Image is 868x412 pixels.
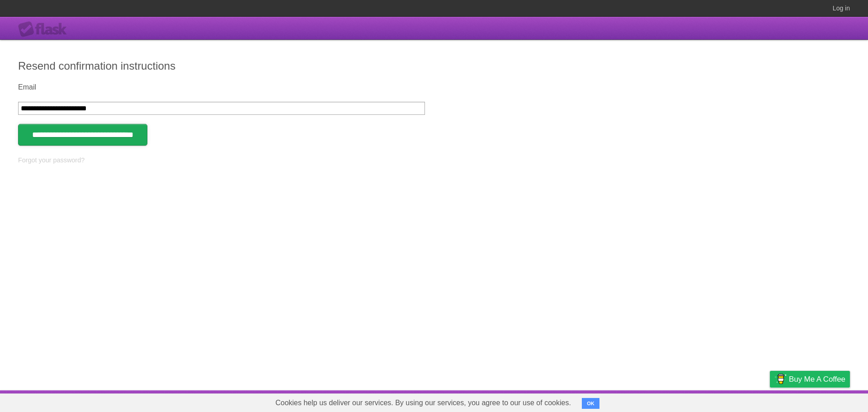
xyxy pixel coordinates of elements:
a: Terms [727,393,747,410]
h2: Resend confirmation instructions [18,58,850,74]
span: Buy me a coffee [789,371,845,387]
img: Buy me a coffee [774,371,787,387]
a: About [650,393,669,410]
a: Forgot your password? [18,156,85,164]
a: Developers [679,393,716,410]
label: Email [18,83,425,91]
a: Buy me a coffee [770,371,850,388]
div: Flask [18,21,72,38]
span: Cookies help us deliver our services. By using our services, you agree to our use of cookies. [266,394,580,412]
button: OK [582,398,599,409]
a: Privacy [758,393,782,410]
a: Suggest a feature [793,393,850,410]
